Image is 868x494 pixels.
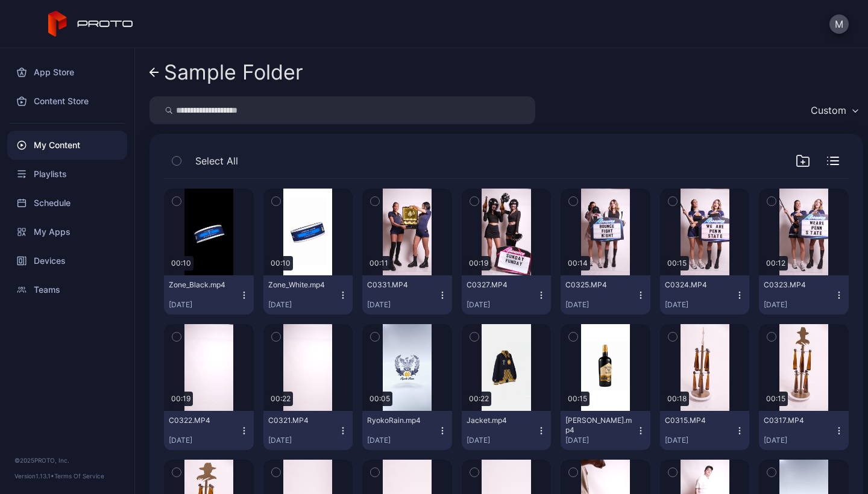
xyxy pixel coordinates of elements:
[805,96,863,124] button: Custom
[362,411,452,450] button: RyokoRain.mp4[DATE]
[759,275,849,314] button: C0323.MP4[DATE]
[7,58,127,87] a: App Store
[268,436,339,445] div: [DATE]
[7,246,127,275] a: Devices
[14,472,54,480] span: Version 1.13.1 •
[362,275,452,314] button: C0331.MP4[DATE]
[268,280,335,290] div: Zone_White.mp4
[829,14,849,34] button: M
[263,411,353,450] button: C0321.MP4[DATE]
[764,280,830,290] div: C0323.MP4
[7,87,127,116] a: Content Store
[14,455,120,465] div: © 2025 PROTO, Inc.
[660,275,750,314] button: C0324.MP4[DATE]
[665,416,731,425] div: C0315.MP4
[565,436,636,445] div: [DATE]
[565,416,632,435] div: Teeling.mp4
[7,275,127,304] a: Teams
[467,300,537,310] div: [DATE]
[367,436,438,445] div: [DATE]
[565,300,636,310] div: [DATE]
[467,416,533,425] div: Jacket.mp4
[169,300,239,310] div: [DATE]
[7,189,127,217] a: Schedule
[164,61,303,84] div: Sample Folder
[759,411,849,450] button: C0317.MP4[DATE]
[462,275,552,314] button: C0327.MP4[DATE]
[561,275,650,314] button: C0325.MP4[DATE]
[565,280,632,290] div: C0325.MP4
[263,275,353,314] button: Zone_White.mp4[DATE]
[7,160,127,189] a: Playlists
[467,280,533,290] div: C0327.MP4
[561,411,650,450] button: [PERSON_NAME].mp4[DATE]
[462,411,552,450] button: Jacket.mp4[DATE]
[764,416,830,425] div: C0317.MP4
[169,436,239,445] div: [DATE]
[54,472,104,480] a: Terms Of Service
[169,416,235,425] div: C0322.MP4
[164,275,254,314] button: Zone_Black.mp4[DATE]
[764,436,834,445] div: [DATE]
[268,300,339,310] div: [DATE]
[665,300,735,310] div: [DATE]
[268,416,335,425] div: C0321.MP4
[764,300,834,310] div: [DATE]
[467,436,537,445] div: [DATE]
[195,154,238,168] span: Select All
[811,104,846,116] div: Custom
[665,436,735,445] div: [DATE]
[367,416,433,425] div: RyokoRain.mp4
[164,411,254,450] button: C0322.MP4[DATE]
[367,280,433,290] div: C0331.MP4
[660,411,750,450] button: C0315.MP4[DATE]
[169,280,235,290] div: Zone_Black.mp4
[367,300,438,310] div: [DATE]
[7,131,127,160] a: My Content
[7,217,127,246] a: My Apps
[149,58,303,87] a: Sample Folder
[665,280,731,290] div: C0324.MP4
